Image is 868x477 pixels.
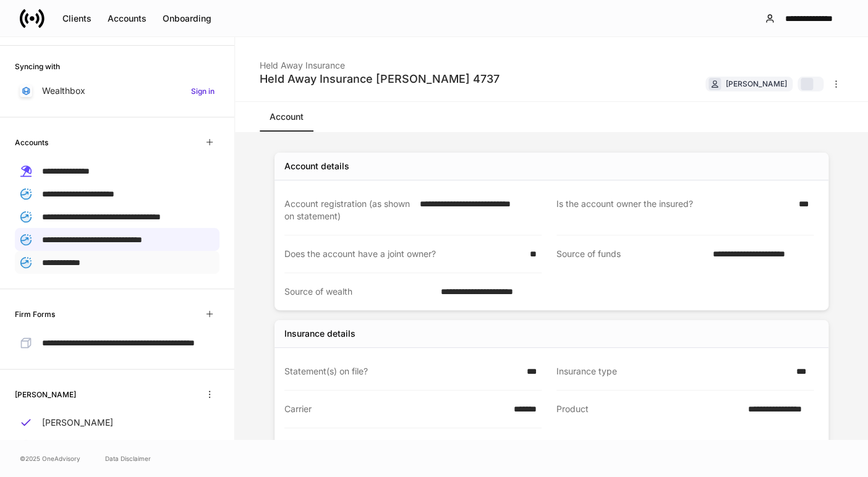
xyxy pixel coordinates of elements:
[260,102,313,132] a: Account
[556,403,741,416] div: Product
[20,454,80,463] span: © 2025 OneAdvisory
[15,434,219,456] a: [PERSON_NAME]
[100,9,155,28] button: Accounts
[105,454,151,463] a: Data Disclaimer
[15,389,76,400] h6: [PERSON_NAME]
[284,248,522,260] div: Does the account have a joint owner?
[284,160,349,172] div: Account details
[155,9,219,28] button: Onboarding
[726,78,787,90] div: [PERSON_NAME]
[191,85,215,97] h6: Sign in
[42,85,85,97] p: Wealthbox
[556,198,791,222] div: Is the account owner the insured?
[284,365,519,378] div: Statement(s) on file?
[42,439,113,451] p: [PERSON_NAME]
[284,327,355,340] div: Insurance details
[284,285,433,298] div: Source of wealth
[15,412,219,434] a: [PERSON_NAME]
[108,12,147,25] div: Accounts
[54,9,100,28] button: Clients
[163,12,211,25] div: Onboarding
[284,403,506,415] div: Carrier
[42,416,113,429] p: [PERSON_NAME]
[62,12,91,25] div: Clients
[556,248,705,261] div: Source of funds
[284,198,412,222] div: Account registration (as shown on statement)
[15,61,60,72] h6: Syncing with
[260,72,500,87] div: Held Away Insurance [PERSON_NAME] 4737
[556,365,789,378] div: Insurance type
[15,80,219,102] a: WealthboxSign in
[15,308,55,320] h6: Firm Forms
[260,52,500,72] div: Held Away Insurance
[15,137,48,148] h6: Accounts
